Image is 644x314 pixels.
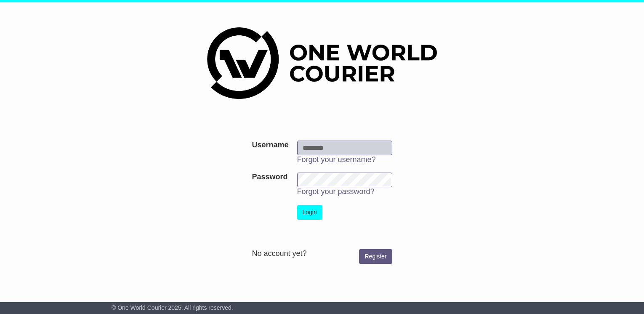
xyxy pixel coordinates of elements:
[297,187,375,196] a: Forgot your password?
[252,173,287,182] label: Password
[252,249,392,258] div: No account yet?
[112,304,233,311] span: © One World Courier 2025. All rights reserved.
[207,27,437,99] img: One World
[252,141,288,150] label: Username
[297,205,322,220] button: Login
[297,155,376,164] a: Forgot your username?
[359,249,392,264] a: Register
